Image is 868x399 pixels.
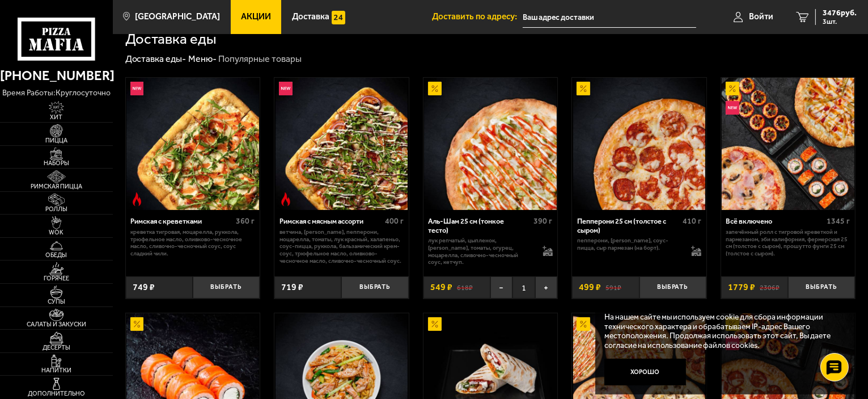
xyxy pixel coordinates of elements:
button: Хорошо [604,359,686,386]
s: 591 ₽ [606,283,621,292]
a: Доставка еды- [125,53,187,64]
img: Акционный [726,82,739,95]
span: Войти [749,12,773,21]
img: 15daf4d41897b9f0e9f617042186c801.svg [332,11,345,24]
p: лук репчатый, цыпленок, [PERSON_NAME], томаты, огурец, моцарелла, сливочно-чесночный соус, кетчуп. [428,237,533,266]
h1: Доставка еды [125,32,217,47]
img: Новинка [130,82,144,95]
a: НовинкаОстрое блюдоРимская с мясным ассорти [274,78,409,211]
span: 390 г [534,216,553,226]
div: Аль-Шам 25 см (тонкое тесто) [428,217,531,234]
div: Популярные товары [218,53,302,65]
div: Пепперони 25 см (толстое с сыром) [577,217,680,234]
p: Запечённый ролл с тигровой креветкой и пармезаном, Эби Калифорния, Фермерская 25 см (толстое с сы... [726,229,850,258]
button: Выбрать [341,276,408,299]
img: Аль-Шам 25 см (тонкое тесто) [424,78,557,211]
p: На нашем сайте мы используем cookie для сбора информации технического характера и обрабатываем IP... [604,312,840,350]
img: Акционный [428,82,442,95]
img: Новинка [279,82,293,95]
span: Доставить по адресу: [432,12,523,21]
img: Акционный [130,317,144,331]
span: Акции [241,12,271,21]
div: Всё включено [726,217,824,225]
button: Выбрать [788,276,855,299]
img: Новинка [726,101,739,115]
span: Доставка [292,12,329,21]
span: [GEOGRAPHIC_DATA] [135,12,220,21]
img: Римская с креветками [126,78,259,211]
a: НовинкаОстрое блюдоРимская с креветками [126,78,260,211]
div: Римская с мясным ассорти [280,217,382,225]
span: 499 ₽ [579,283,601,292]
a: АкционныйНовинкаВсё включено [721,78,856,211]
img: Акционный [577,317,590,331]
span: 1779 ₽ [728,283,755,292]
s: 618 ₽ [457,283,473,292]
img: Акционный [428,317,442,331]
p: пепперони, [PERSON_NAME], соус-пицца, сыр пармезан (на борт). [577,237,682,252]
span: 3 шт. [823,18,857,25]
span: 400 г [385,216,404,226]
img: Пепперони 25 см (толстое с сыром) [573,78,706,211]
span: 410 г [683,216,701,226]
p: креветка тигровая, моцарелла, руккола, трюфельное масло, оливково-чесночное масло, сливочно-чесно... [130,229,255,258]
span: 749 ₽ [133,283,155,292]
s: 2306 ₽ [760,283,780,292]
span: 1 [513,276,535,299]
img: Острое блюдо [279,192,293,206]
button: Выбрать [640,276,706,299]
img: Римская с мясным ассорти [276,78,408,211]
a: АкционныйПепперони 25 см (толстое с сыром) [572,78,706,211]
img: Акционный [577,82,590,95]
a: АкционныйАль-Шам 25 см (тонкое тесто) [424,78,558,211]
img: Всё включено [722,78,854,211]
button: + [535,276,557,299]
a: Меню- [188,53,217,64]
span: 1345 г [827,216,850,226]
span: 549 ₽ [430,283,452,292]
button: Выбрать [193,276,260,299]
div: Римская с креветками [130,217,233,225]
img: Острое блюдо [130,192,144,206]
span: 719 ₽ [281,283,303,292]
input: Ваш адрес доставки [523,7,696,28]
span: 360 г [236,216,255,226]
span: 3476 руб. [823,9,857,17]
button: − [490,276,513,299]
p: ветчина, [PERSON_NAME], пепперони, моцарелла, томаты, лук красный, халапеньо, соус-пицца, руккола... [280,229,404,265]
